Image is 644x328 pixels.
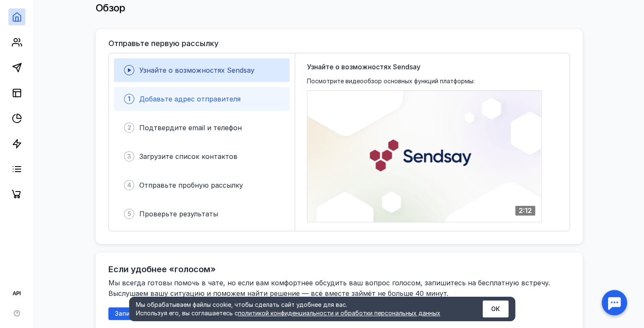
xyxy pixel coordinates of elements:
[139,210,218,218] span: Проверьте результаты
[115,310,213,317] span: Записаться на онлайн-встречу
[515,206,535,216] div: 2:12
[136,301,462,317] div: Мы обрабатываем файлы cookie, чтобы сделать сайт удобнее для вас. Используя его, вы соглашаетесь c
[139,152,238,161] span: Загрузите список контактов
[139,181,243,189] span: Отправьте пробную рассылку
[127,181,131,189] span: 4
[307,62,420,72] span: Узнайте о возможностях Sendsay
[483,301,509,317] button: ОК
[139,66,254,74] span: Узнайте о возможностях Sendsay
[127,123,131,132] span: 2
[108,307,219,320] button: Записаться на онлайн-встречу
[238,309,440,317] a: политикой конфиденциальности и обработки персональных данных
[307,77,475,85] span: Посмотрите видеообзор основных функций платформы:
[139,123,242,132] span: Подтвердите email и телефон
[128,95,130,103] span: 1
[96,2,125,14] span: Обзор
[108,264,216,274] h2: Если удобнее «голосом»
[127,210,131,218] span: 5
[139,95,240,103] span: Добавьте адрес отправителя
[108,279,552,298] span: Мы всегда готовы помочь в чате, но если вам комфортнее обсудить ваш вопрос голосом, запишитесь на...
[127,152,131,161] span: 3
[108,39,218,48] h3: Отправьте первую рассылку
[108,310,219,317] a: Записаться на онлайн-встречу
